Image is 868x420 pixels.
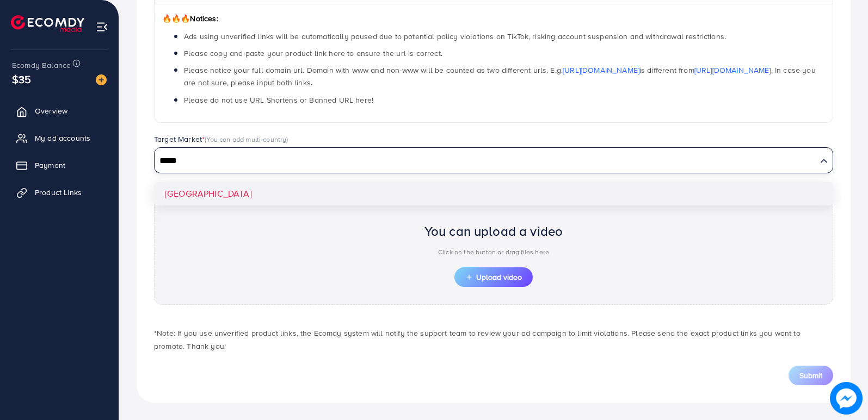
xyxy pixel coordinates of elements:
[96,74,107,85] img: image
[162,13,190,24] span: 🔥🔥🔥
[8,127,110,149] a: My ad accounts
[424,223,563,239] h2: You can upload a video
[205,134,288,144] span: (You can add multi-country)
[789,366,833,385] button: Submit
[154,327,833,353] p: *Note: If you use unverified product links, the Ecomdy system will notify the support team to rev...
[11,15,84,32] img: logo
[424,246,563,259] p: Click on the button or drag files here
[694,65,771,76] a: [URL][DOMAIN_NAME]
[12,60,71,71] span: Ecomdy Balance
[8,181,110,203] a: Product Links
[184,95,373,105] span: Please do not use URL Shortens or Banned URL here!
[154,182,833,205] li: [GEOGRAPHIC_DATA]
[8,100,110,122] a: Overview
[154,147,833,173] div: Search for option
[96,21,108,33] img: menu
[454,267,533,287] button: Upload video
[8,154,110,176] a: Payment
[35,160,65,171] span: Payment
[465,273,522,281] span: Upload video
[12,71,31,87] span: $35
[799,370,822,381] span: Submit
[184,48,442,59] span: Please copy and paste your product link here to ensure the url is correct.
[184,65,816,88] span: Please notice your full domain url. Domain with www and non-www will be counted as two different ...
[35,133,90,143] span: My ad accounts
[563,65,639,76] a: [URL][DOMAIN_NAME]
[35,187,82,198] span: Product Links
[156,153,816,170] input: Search for option
[35,105,67,116] span: Overview
[154,134,288,145] label: Target Market
[162,13,218,24] span: Notices:
[184,31,726,42] span: Ads using unverified links will be automatically paused due to potential policy violations on Tik...
[830,382,863,415] img: image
